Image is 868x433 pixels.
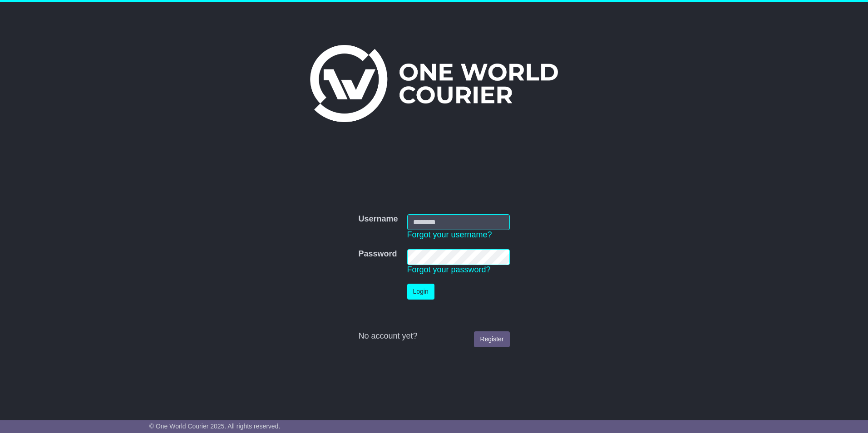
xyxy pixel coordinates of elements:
img: One World [310,45,558,122]
label: Username [358,214,398,224]
a: Forgot your password? [407,265,491,274]
div: No account yet? [358,331,509,341]
a: Forgot your username? [407,230,492,239]
a: Register [474,331,509,347]
button: Login [407,284,434,300]
span: © One World Courier 2025. All rights reserved. [149,423,281,430]
label: Password [358,249,397,259]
